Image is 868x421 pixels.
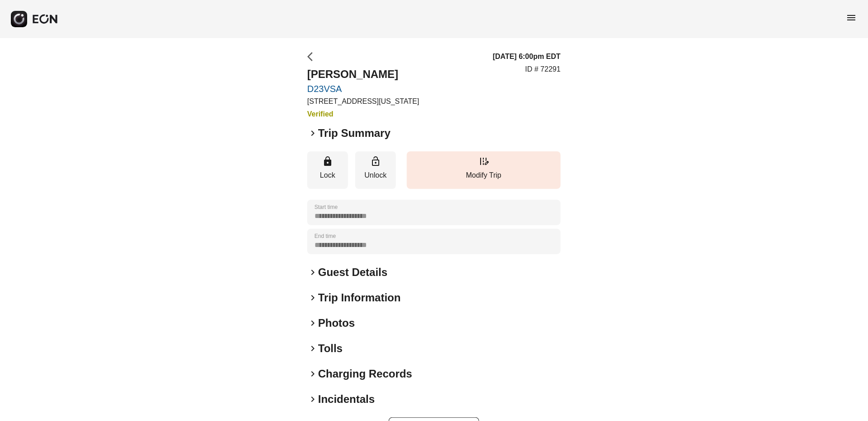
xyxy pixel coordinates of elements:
[312,170,343,181] p: Lock
[307,267,318,278] span: keyboard_arrow_right
[307,128,318,139] span: keyboard_arrow_right
[525,64,561,75] p: ID # 72291
[493,51,561,62] h3: [DATE] 6:00pm EDT
[307,151,348,189] button: Lock
[307,51,318,62] span: arrow_back_ios
[407,151,561,189] button: Modify Trip
[411,170,556,181] p: Modify Trip
[307,394,318,405] span: keyboard_arrow_right
[318,341,343,356] h2: Tolls
[307,318,318,329] span: keyboard_arrow_right
[846,12,857,23] span: menu
[355,151,396,189] button: Unlock
[307,67,419,82] h2: [PERSON_NAME]
[307,368,318,379] span: keyboard_arrow_right
[478,156,489,167] span: edit_road
[370,156,381,167] span: lock_open
[318,392,375,406] h2: Incidentals
[307,109,419,120] h3: Verified
[307,292,318,303] span: keyboard_arrow_right
[360,170,391,181] p: Unlock
[318,290,401,305] h2: Trip Information
[307,96,419,107] p: [STREET_ADDRESS][US_STATE]
[318,367,412,381] h2: Charging Records
[318,265,387,280] h2: Guest Details
[322,156,333,167] span: lock
[307,343,318,354] span: keyboard_arrow_right
[307,83,419,94] a: D23VSA
[318,316,355,330] h2: Photos
[318,126,391,140] h2: Trip Summary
